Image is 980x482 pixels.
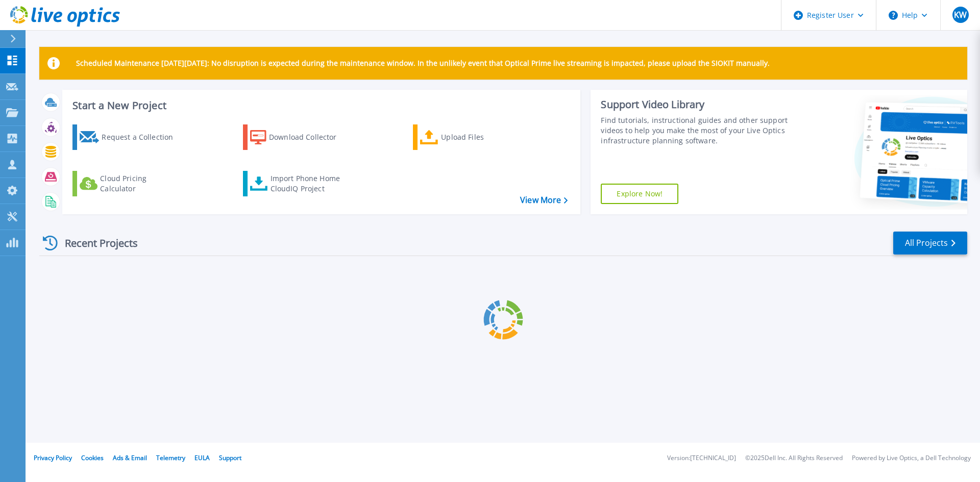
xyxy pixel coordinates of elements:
[76,59,770,67] p: Scheduled Maintenance [DATE][DATE]: No disruption is expected during the maintenance window. In t...
[520,195,568,205] a: View More
[601,184,678,204] a: Explore Now!
[72,100,568,111] h3: Start a New Project
[219,453,241,462] a: Support
[72,124,186,150] a: Request a Collection
[893,232,967,255] a: All Projects
[243,124,357,150] a: Download Collector
[194,453,210,462] a: EULA
[113,453,147,462] a: Ads & Email
[269,127,351,147] div: Download Collector
[100,173,182,194] div: Cloud Pricing Calculator
[102,127,183,147] div: Request a Collection
[852,455,971,462] li: Powered by Live Optics, a Dell Technology
[271,173,350,194] div: Import Phone Home CloudIQ Project
[34,453,72,462] a: Privacy Policy
[72,171,186,196] a: Cloud Pricing Calculator
[39,231,152,256] div: Recent Projects
[601,115,793,146] div: Find tutorials, instructional guides and other support videos to help you make the most of your L...
[413,124,527,150] a: Upload Files
[667,455,736,462] li: Version: [TECHNICAL_ID]
[601,98,793,111] div: Support Video Library
[441,127,523,147] div: Upload Files
[81,453,104,462] a: Cookies
[156,453,185,462] a: Telemetry
[745,455,843,462] li: © 2025 Dell Inc. All Rights Reserved
[954,11,967,19] span: KW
